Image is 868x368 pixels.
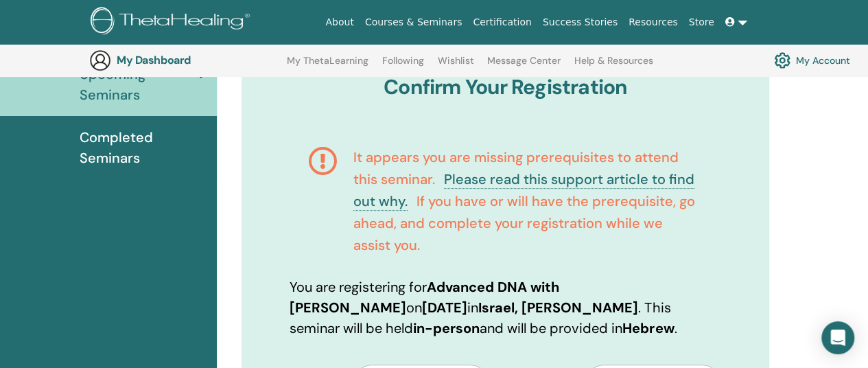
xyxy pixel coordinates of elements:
[467,10,537,35] a: Certification
[623,10,683,35] a: Resources
[320,10,359,35] a: About
[574,55,653,77] a: Help & Resources
[353,148,679,188] span: It appears you are missing prerequisites to attend this seminar.
[117,54,254,67] h3: My Dashboard
[89,49,111,71] img: generic-user-icon.jpg
[422,299,467,317] b: [DATE]
[80,64,199,105] span: Upcoming Seminars
[290,278,559,317] b: Advanced DNA with [PERSON_NAME]
[438,55,474,77] a: Wishlist
[478,299,638,317] b: Israel, [PERSON_NAME]
[80,127,206,168] span: Completed Seminars
[290,277,721,338] p: You are registering for on in . This seminar will be held and will be provided in .
[683,10,720,35] a: Store
[353,192,695,254] span: If you have or will have the prerequisite, go ahead, and complete your registration while we assi...
[487,55,561,77] a: Message Center
[353,170,694,211] a: Please read this support article to find out why.
[91,7,255,38] img: logo.png
[537,10,623,35] a: Success Stories
[360,10,468,35] a: Courses & Seminars
[774,49,850,72] a: My Account
[413,319,480,337] b: in-person
[382,55,424,77] a: Following
[622,319,674,337] b: Hebrew
[821,321,854,354] div: Open Intercom Messenger
[290,75,721,100] h3: Confirm Your Registration
[287,55,368,77] a: My ThetaLearning
[774,49,790,72] img: cog.svg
